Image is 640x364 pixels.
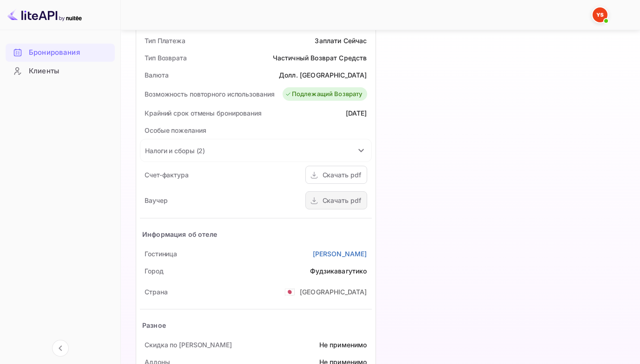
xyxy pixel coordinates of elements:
[315,37,367,45] ya-tr-span: Заплати Сейчас
[145,288,167,296] ya-tr-span: Страна
[203,147,205,155] ya-tr-span: )
[284,286,295,297] ya-tr-span: 🇯🇵
[7,7,82,22] img: Логотип LiteAPI
[6,62,115,80] div: Клиенты
[145,109,262,117] ya-tr-span: Крайний срок отмены бронирования
[313,249,367,259] a: [PERSON_NAME]
[6,44,115,62] div: Бронирования
[292,90,363,99] ya-tr-span: Подлежащий Возврату
[300,288,367,296] ya-tr-span: [GEOGRAPHIC_DATA]
[323,171,361,179] ya-tr-span: Скачать pdf
[142,230,217,238] ya-tr-span: Информация об отеле
[273,54,367,62] ya-tr-span: Частичный Возврат Средств
[145,267,164,275] ya-tr-span: Город
[6,62,115,79] a: Клиенты
[145,126,206,134] ya-tr-span: Особые пожелания
[319,341,367,349] ya-tr-span: Не применимо
[284,283,295,300] span: США
[29,66,59,77] ya-tr-span: Клиенты
[29,47,80,58] ya-tr-span: Бронирования
[145,90,274,98] ya-tr-span: Возможность повторного использования
[145,341,232,349] ya-tr-span: Скидка по [PERSON_NAME]
[145,147,198,155] ya-tr-span: Налоги и сборы (
[346,108,367,118] div: [DATE]
[323,196,361,204] ya-tr-span: Скачать pdf
[279,71,367,79] ya-tr-span: Долл. [GEOGRAPHIC_DATA]
[145,250,177,258] ya-tr-span: Гостиница
[145,37,185,45] ya-tr-span: Тип Платежа
[145,54,187,62] ya-tr-span: Тип Возврата
[142,321,166,329] ya-tr-span: Разное
[52,340,69,357] button: Свернуть навигацию
[145,71,168,79] ya-tr-span: Валюта
[6,44,115,61] a: Бронирования
[310,267,367,275] ya-tr-span: Фудзикавагутико
[593,7,607,22] img: Служба Поддержки Яндекса
[140,139,371,162] div: Налоги и сборы (2)
[145,196,167,204] ya-tr-span: Ваучер
[198,147,203,155] ya-tr-span: 2
[145,171,189,179] ya-tr-span: Счет-фактура
[313,250,367,258] ya-tr-span: [PERSON_NAME]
